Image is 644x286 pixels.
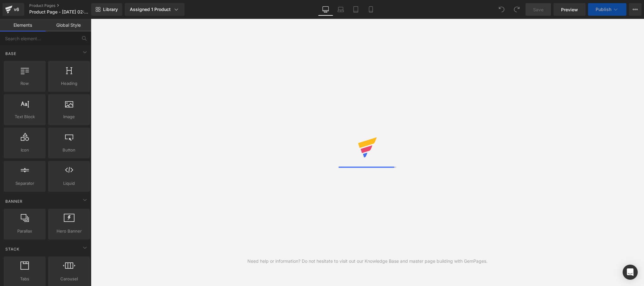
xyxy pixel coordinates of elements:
[495,3,508,16] button: Undo
[6,180,44,187] span: Separator
[46,19,91,31] a: Global Style
[553,3,586,16] a: Preview
[103,7,118,12] span: Library
[588,3,626,16] button: Publish
[130,6,179,13] div: Assigned 1 Product
[6,80,44,87] span: Row
[91,3,122,16] a: New Library
[533,6,543,13] span: Save
[5,198,23,204] span: Banner
[5,246,20,252] span: Stack
[50,113,88,120] span: Image
[50,80,88,87] span: Heading
[510,3,523,16] button: Redo
[629,3,641,16] button: More
[50,276,88,282] span: Carousel
[561,6,578,13] span: Preview
[6,113,44,120] span: Text Block
[363,3,378,16] a: Mobile
[6,228,44,234] span: Parallax
[50,147,88,153] span: Button
[6,147,44,153] span: Icon
[50,180,88,187] span: Liquid
[6,276,44,282] span: Tabs
[5,51,17,57] span: Base
[29,3,102,8] a: Product Pages
[29,9,90,14] span: Product Page - [DATE] 02:19:59
[348,3,363,16] a: Tablet
[333,3,348,16] a: Laptop
[596,7,611,12] span: Publish
[50,228,88,234] span: Hero Banner
[13,5,20,14] div: v6
[318,3,333,16] a: Desktop
[623,265,638,280] div: Open Intercom Messenger
[3,3,24,16] a: v6
[247,258,487,265] div: Need help or information? Do not hesitate to visit out our Knowledge Base and master page buildin...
